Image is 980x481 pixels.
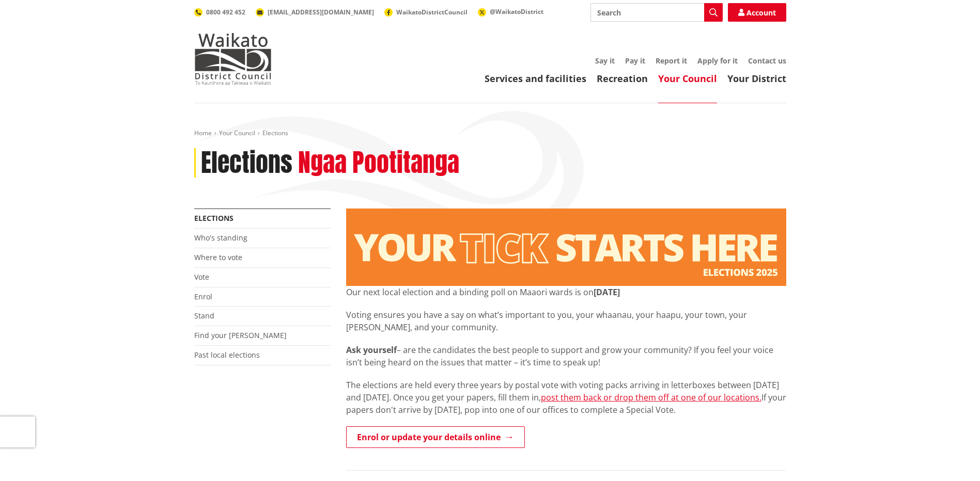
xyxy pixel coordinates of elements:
[346,426,525,448] a: Enrol or update your details online
[594,286,620,298] strong: [DATE]
[194,292,212,301] a: Enrol
[194,330,287,340] a: Find your [PERSON_NAME]
[396,8,468,17] span: WaikatoDistrictCouncil
[590,3,723,22] input: Search input
[490,7,543,16] span: @WaikatoDistrict
[728,3,786,22] a: Account
[656,56,687,66] a: Report it
[346,344,397,356] strong: Ask yourself
[194,233,247,243] a: Who's standing
[219,129,255,137] a: Your Council
[194,213,234,223] a: Elections
[346,344,786,368] p: – are the candidates the best people to support and grow your community? If you feel your voice i...
[256,8,374,17] a: [EMAIL_ADDRESS][DOMAIN_NAME]
[298,148,459,178] h2: Ngaa Pootitanga
[346,286,786,298] p: Our next local election and a binding poll on Maaori wards is on
[262,129,288,137] span: Elections
[194,129,786,138] nav: breadcrumb
[485,72,586,85] a: Services and facilities
[194,8,245,17] a: 0800 492 452
[384,8,468,17] a: WaikatoDistrictCouncil
[346,209,786,286] img: Elections - Website banner
[201,148,292,178] h1: Elections
[478,7,543,16] a: @WaikatoDistrict
[597,72,648,85] a: Recreation
[697,56,738,66] a: Apply for it
[346,379,786,416] p: The elections are held every three years by postal vote with voting packs arriving in letterboxes...
[194,311,214,320] a: Stand
[194,129,212,137] a: Home
[194,272,209,282] a: Vote
[595,56,615,66] a: Say it
[748,56,786,66] a: Contact us
[625,56,645,66] a: Pay it
[727,72,786,85] a: Your District
[346,309,786,333] p: Voting ensures you have a say on what’s important to you, your whaanau, your haapu, your town, yo...
[658,72,717,85] a: Your Council
[194,252,242,262] a: Where to vote
[194,350,260,360] a: Past local elections
[194,33,272,85] img: Waikato District Council - Te Kaunihera aa Takiwaa o Waikato
[541,392,761,403] a: post them back or drop them off at one of our locations.
[268,8,374,17] span: [EMAIL_ADDRESS][DOMAIN_NAME]
[206,8,245,17] span: 0800 492 452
